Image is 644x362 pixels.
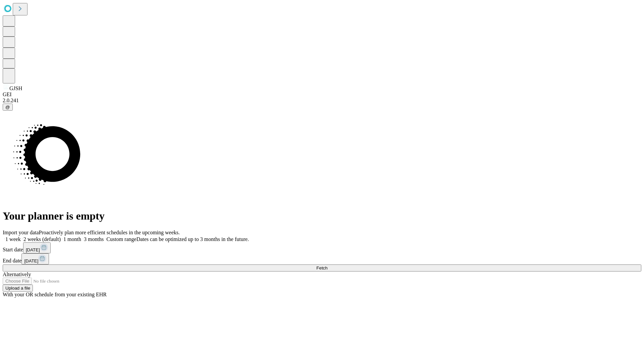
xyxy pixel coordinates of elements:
button: Upload a file [3,285,33,292]
div: Start date [3,242,641,253]
button: Fetch [3,264,641,271]
span: [DATE] [26,247,40,252]
span: 2 weeks (default) [23,236,61,242]
button: @ [3,104,13,111]
div: 2.0.241 [3,98,641,104]
span: @ [5,105,10,110]
span: Import your data [3,230,39,235]
div: End date [3,253,641,264]
span: 1 month [63,236,81,242]
span: Alternatively [3,271,31,277]
span: [DATE] [24,258,38,263]
span: Proactively plan more efficient schedules in the upcoming weeks. [39,230,180,235]
span: Dates can be optimized up to 3 months in the future. [137,236,249,242]
span: With your OR schedule from your existing EHR [3,292,107,297]
h1: Your planner is empty [3,210,641,222]
button: [DATE] [23,242,51,253]
span: Custom range [106,236,136,242]
span: GJSH [9,85,22,91]
span: 3 months [84,236,104,242]
div: GEI [3,92,641,98]
button: [DATE] [21,253,49,264]
span: Fetch [316,265,327,270]
span: 1 week [5,236,21,242]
